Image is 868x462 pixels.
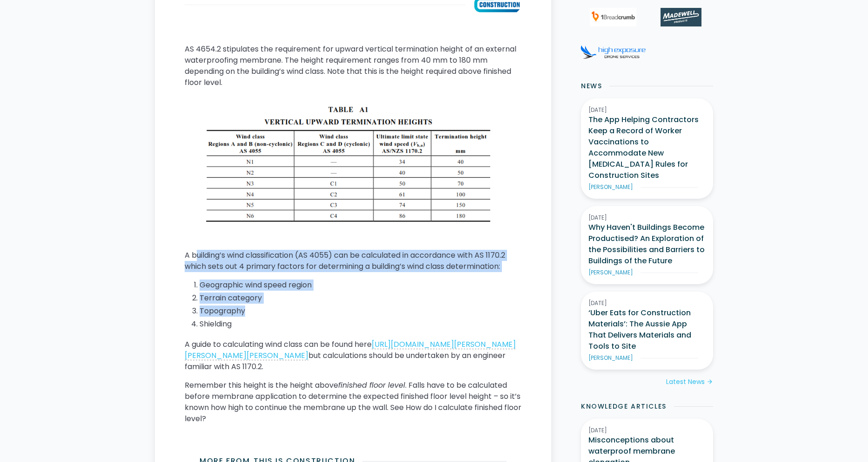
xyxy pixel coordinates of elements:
[185,44,521,88] p: AS 4654.2 stipulates the requirement for upward vertical termination height of an external waterp...
[588,299,706,307] div: [DATE]
[185,339,521,372] p: A guide to calculating wind class can be found here but calculations should be undertaken by an e...
[661,8,701,26] img: Madewell Products
[588,183,633,191] div: [PERSON_NAME]
[185,250,521,272] p: A building’s wind classification (AS 4055) can be calculated in accordance with AS 1170.2 which s...
[588,214,706,222] div: [DATE]
[200,319,521,330] li: Shielding
[588,222,706,267] h3: Why Haven't Buildings Become Productised? An Exploration of the Possibilities and Barriers to Bui...
[581,81,602,91] h2: News
[588,114,706,181] h3: The App Helping Contractors Keep a Record of Worker Vaccinations to Accommodate New [MEDICAL_DATA...
[581,98,713,199] a: [DATE]The App Helping Contractors Keep a Record of Worker Vaccinations to Accommodate New [MEDICA...
[200,306,521,317] li: Topography
[338,380,405,390] em: finished floor level
[185,380,521,424] p: Remember this height is the height above . Falls have to be calculated before membrane applicatio...
[588,106,706,114] div: [DATE]
[707,377,713,387] div: arrow_forward
[590,8,636,26] img: 1Breadcrumb
[666,377,705,387] div: Latest News
[581,292,713,370] a: [DATE]‘Uber Eats for Construction Materials’: The Aussie App That Delivers Materials and Tools to...
[200,293,521,304] li: Terrain category
[581,45,646,59] img: High Exposure
[588,354,633,362] div: [PERSON_NAME]
[588,268,633,277] div: [PERSON_NAME]
[588,307,706,352] h3: ‘Uber Eats for Construction Materials’: The Aussie App That Delivers Materials and Tools to Site
[588,426,706,435] div: [DATE]
[666,377,713,387] a: Latest Newsarrow_forward
[581,402,667,411] h2: Knowledge Articles
[581,206,713,284] a: [DATE]Why Haven't Buildings Become Productised? An Exploration of the Possibilities and Barriers ...
[185,339,516,361] a: [URL][DOMAIN_NAME][PERSON_NAME][PERSON_NAME][PERSON_NAME]
[200,280,521,291] li: Geographic wind speed region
